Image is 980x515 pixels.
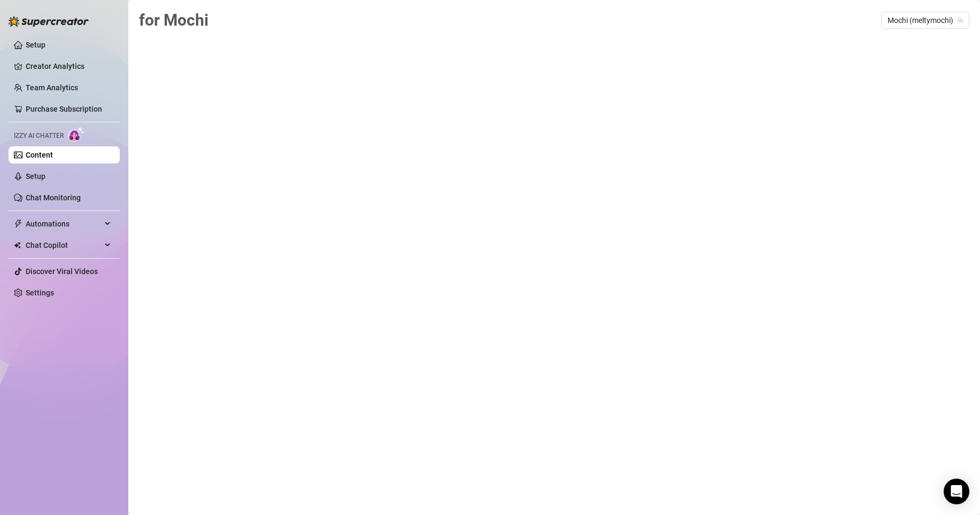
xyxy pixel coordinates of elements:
[26,83,78,92] a: Team Analytics
[26,151,53,159] a: Content
[26,58,111,75] a: Creator Analytics
[888,12,963,28] span: Mochi (meltymochi)
[14,131,64,141] span: Izzy AI Chatter
[957,17,963,24] span: team
[26,215,102,232] span: Automations
[26,41,45,49] a: Setup
[26,288,54,297] a: Settings
[944,479,969,504] div: Open Intercom Messenger
[26,105,102,113] a: Purchase Subscription
[14,241,21,249] img: Chat Copilot
[9,16,89,27] img: logo-BBDzfeDw.svg
[26,237,102,254] span: Chat Copilot
[14,220,22,228] span: thunderbolt
[26,267,98,276] a: Discover Viral Videos
[26,172,45,181] a: Setup
[68,127,84,142] img: AI Chatter
[139,11,209,29] span: for Mochi
[26,193,81,202] a: Chat Monitoring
